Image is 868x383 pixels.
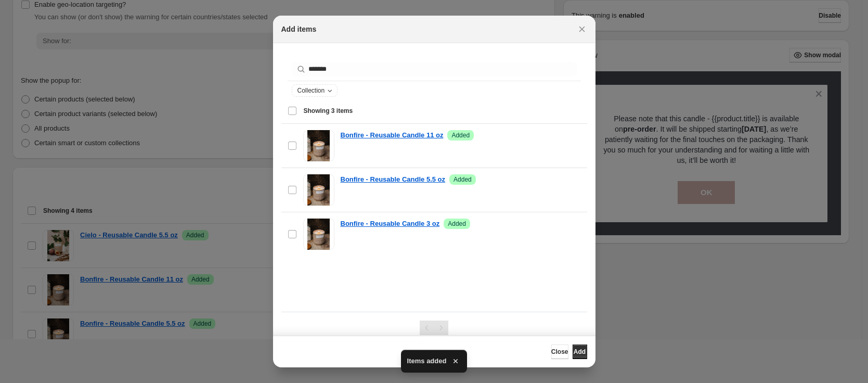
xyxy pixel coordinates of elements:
[341,174,446,185] a: Bonfire - Reusable Candle 5.5 oz
[341,130,444,141] a: Bonfire - Reusable Candle 11 oz
[292,85,338,96] button: Collection
[575,22,589,36] button: Close
[574,348,586,356] span: Add
[551,348,568,356] span: Close
[454,175,472,184] span: Added
[551,344,568,359] button: Close
[420,321,448,335] nav: Pagination
[451,131,470,139] span: Added
[281,24,317,34] h2: Add items
[573,344,587,359] button: Add
[448,220,466,228] span: Added
[341,219,440,229] a: Bonfire - Reusable Candle 3 oz
[297,86,325,95] span: Collection
[407,356,447,366] span: Items added
[304,107,353,115] span: Showing 3 items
